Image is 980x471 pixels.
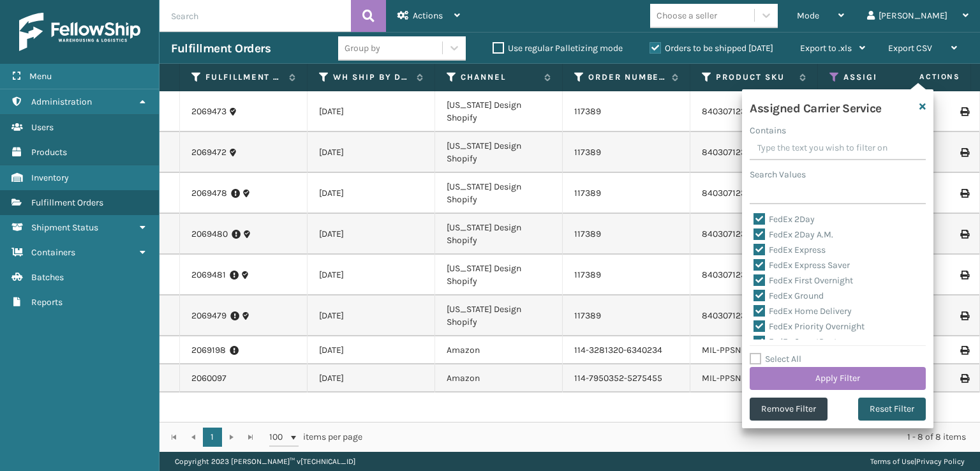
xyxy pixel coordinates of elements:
label: Search Values [750,168,806,181]
label: FedEx SmartPost [754,336,837,347]
i: Print Label [960,230,968,239]
a: 840307123466 [702,269,761,280]
a: 2069479 [191,310,226,322]
a: 840307123466 [702,188,761,198]
a: 840307123466 [702,106,761,117]
label: Use regular Palletizing mode [493,43,623,54]
span: Export CSV [888,43,932,54]
td: [US_STATE] Design Shopify [435,91,563,132]
div: | [870,452,965,471]
label: FedEx Priority Overnight [754,321,865,332]
td: 117389 [563,173,690,214]
i: Print Label [960,107,968,116]
td: 117389 [563,255,690,295]
span: Administration [31,96,92,107]
td: [US_STATE] Design Shopify [435,295,563,336]
label: Channel [461,71,538,83]
span: Menu [29,71,52,82]
a: 840307123466 [702,147,761,158]
td: 117389 [563,214,690,255]
td: 117389 [563,295,690,336]
span: Actions [413,10,443,21]
label: Product SKU [716,71,793,83]
p: Copyright 2023 [PERSON_NAME]™ v [TECHNICAL_ID] [175,452,355,471]
td: [DATE] [308,91,435,132]
span: Users [31,122,54,133]
button: Remove Filter [750,398,828,421]
span: Inventory [31,172,69,183]
div: Choose a seller [657,9,717,22]
span: Shipment Status [31,222,98,233]
span: Products [31,147,67,158]
span: 100 [269,431,288,444]
td: [DATE] [308,295,435,336]
a: 2069473 [191,105,226,118]
td: [US_STATE] Design Shopify [435,255,563,295]
a: Terms of Use [870,457,914,466]
td: [DATE] [308,255,435,295]
span: Fulfillment Orders [31,197,103,208]
span: Mode [797,10,819,21]
label: Contains [750,124,786,137]
span: Reports [31,297,63,308]
td: Amazon [435,364,563,392]
a: 2069472 [191,146,226,159]
td: 114-7950352-5275455 [563,364,690,392]
a: 2069198 [191,344,226,357]
a: MIL-PPSNBLU-FT [702,373,769,384]
div: Group by [345,41,380,55]
td: [US_STATE] Design Shopify [435,132,563,173]
label: Assigned Carrier Service [843,71,921,83]
a: MIL-PPSNBLK-FT [702,345,769,355]
a: 840307123466 [702,310,761,321]
i: Print Label [960,346,968,355]
div: 1 - 8 of 8 items [380,431,966,444]
a: 2069481 [191,269,226,281]
h4: Assigned Carrier Service [750,97,882,116]
td: [DATE] [308,364,435,392]
label: FedEx First Overnight [754,275,853,286]
i: Print Label [960,148,968,157]
a: 2060097 [191,372,226,385]
span: Actions [879,66,968,87]
td: [DATE] [308,173,435,214]
span: Export to .xls [800,43,852,54]
label: FedEx Home Delivery [754,306,852,317]
label: FedEx Express [754,244,826,255]
td: [DATE] [308,336,435,364]
td: [US_STATE] Design Shopify [435,214,563,255]
label: Fulfillment Order Id [205,71,283,83]
span: items per page [269,428,362,447]
label: Select All [750,354,801,364]
label: FedEx Express Saver [754,260,850,271]
label: WH Ship By Date [333,71,410,83]
label: Orders to be shipped [DATE] [650,43,773,54]
i: Print Label [960,374,968,383]
label: FedEx Ground [754,290,824,301]
a: 1 [203,428,222,447]
td: Amazon [435,336,563,364]
span: Containers [31,247,75,258]
label: Order Number [588,71,665,83]
input: Type the text you wish to filter on [750,137,926,160]
i: Print Label [960,271,968,280]
a: 2069480 [191,228,228,241]
td: [DATE] [308,214,435,255]
button: Reset Filter [858,398,926,421]
td: 114-3281320-6340234 [563,336,690,364]
a: 2069478 [191,187,227,200]
td: [US_STATE] Design Shopify [435,173,563,214]
label: FedEx 2Day A.M. [754,229,833,240]
a: 840307123466 [702,228,761,239]
span: Batches [31,272,64,283]
label: FedEx 2Day [754,214,815,225]
td: 117389 [563,132,690,173]
h3: Fulfillment Orders [171,41,271,56]
i: Print Label [960,189,968,198]
td: 117389 [563,91,690,132]
i: Print Label [960,311,968,320]
a: Privacy Policy [916,457,965,466]
img: logo [19,13,140,51]
button: Apply Filter [750,367,926,390]
td: [DATE] [308,132,435,173]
